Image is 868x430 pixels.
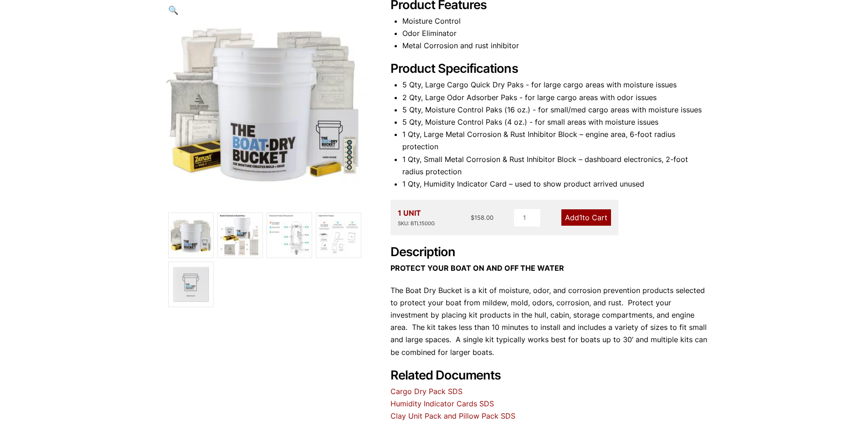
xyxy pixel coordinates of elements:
[169,213,213,258] img: The Boat Dry Bucket
[402,40,708,52] li: Metal Corrosion and rust inhibitor
[218,213,262,258] img: The Boat Dry Bucket - Keep Your Boat Dry - Image 2
[402,27,708,40] li: Odor Eliminator
[316,213,361,258] img: The Boat Dry Bucket - Keep Your Boat Dry - Image 4
[561,209,611,226] a: Add1to Cart
[169,262,213,307] img: The Boat Dry Bucket - Keep Your Boat Dry - Image 5
[390,61,708,76] h2: Product Specifications
[402,15,708,27] li: Moisture Control
[402,91,708,104] li: 2 Qty, Large Odor Adsorber Paks - for large cargo areas with odor issues
[168,5,179,15] span: 🔍
[390,245,708,260] h2: Description
[267,213,312,258] img: The Boat Dry Bucket - Keep Your Boat Dry - Image 3
[390,411,515,420] a: Clay Unit Pack and Pillow Pack SDS
[402,104,708,116] li: 5 Qty, Moisture Control Paks (16 oz.) - for small/med cargo areas with moisture issues
[402,128,708,153] li: 1 Qty, Large Metal Corrosion & Rust Inhibitor Block – engine area, 6-foot radius protection
[402,178,708,190] li: 1 Qty, Humidity Indicator Card – used to show product arrived unused
[390,284,708,359] p: The Boat Dry Bucket is a kit of moisture, odor, and corrosion prevention products selected to pro...
[402,116,708,128] li: 5 Qty, Moisture Control Paks (4 oz.) - for small areas with moisture issues
[398,207,435,228] div: 1 UNIT
[390,387,462,396] a: Cargo Dry Pack SDS
[390,399,494,408] a: Humidity Indicator Cards SDS
[402,153,708,178] li: 1 Qty, Small Metal Corrosion & Rust Inhibitor Block – dashboard electronics, 2-foot radius protec...
[471,214,474,221] span: $
[402,79,708,91] li: 5 Qty, Large Cargo Quick Dry Paks - for large cargo areas with moisture issues
[579,213,582,222] span: 1
[398,219,435,228] div: SKU: BTL1500G
[471,214,493,221] bdi: 158.00
[390,263,564,273] strong: PROTECT YOUR BOAT ON AND OFF THE WATER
